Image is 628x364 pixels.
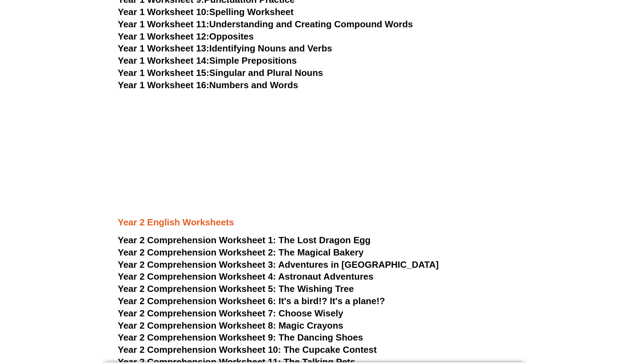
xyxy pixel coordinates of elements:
iframe: Advertisement [118,92,510,193]
span: Year 1 Worksheet 11: [118,19,209,29]
a: Year 1 Worksheet 16:Numbers and Words [118,80,298,90]
a: Year 1 Worksheet 10:Spelling Worksheet [118,7,294,17]
span: Year 2 Comprehension Worksheet 7: [118,308,276,318]
a: Year 2 Comprehension Worksheet 3: Adventures in [GEOGRAPHIC_DATA] [118,259,439,270]
span: Year 1 Worksheet 12: [118,31,209,42]
span: Year 2 Comprehension Worksheet 2: [118,247,276,258]
a: Year 1 Worksheet 15:Singular and Plural Nouns [118,68,323,78]
span: Year 2 Comprehension Worksheet 3: [118,259,276,270]
span: Year 2 Comprehension Worksheet 1: [118,235,276,245]
a: Year 2 Comprehension Worksheet 10: The Cupcake Contest [118,344,377,355]
span: Year 1 Worksheet 13: [118,43,209,54]
span: The Wishing Tree [279,283,354,294]
span: Choose Wisely [279,308,343,318]
span: Year 1 Worksheet 10: [118,7,209,17]
h3: Year 2 English Worksheets [118,193,510,229]
span: Year 1 Worksheet 15: [118,68,209,78]
a: Year 2 Comprehension Worksheet 1: The Lost Dragon Egg [118,235,370,245]
a: Year 2 Comprehension Worksheet 9: The Dancing Shoes [118,332,363,343]
a: Year 2 Comprehension Worksheet 6: It's a bird!? It's a plane!? [118,296,385,306]
span: Year 1 Worksheet 14: [118,55,209,66]
a: Year 2 Comprehension Worksheet 7: Choose Wisely [118,308,343,318]
a: Year 2 Comprehension Worksheet 4: Astronaut Adventures [118,271,374,282]
span: The Magical Bakery [279,247,364,258]
a: Year 1 Worksheet 14:Simple Prepositions [118,55,297,66]
a: Year 2 Comprehension Worksheet 5: The Wishing Tree [118,283,354,294]
span: Astronaut Adventures [278,271,374,282]
span: Year 2 Comprehension Worksheet 4: [118,271,276,282]
span: The Lost Dragon Egg [279,235,371,245]
a: Year 1 Worksheet 13:Identifying Nouns and Verbs [118,43,332,54]
span: Adventures in [GEOGRAPHIC_DATA] [278,259,439,270]
a: Year 1 Worksheet 12:Opposites [118,31,254,42]
iframe: Chat Widget [593,330,628,364]
a: Year 2 Comprehension Worksheet 8: Magic Crayons [118,320,343,331]
a: Year 2 Comprehension Worksheet 2: The Magical Bakery [118,247,363,258]
span: Year 1 Worksheet 16: [118,80,209,90]
a: Year 1 Worksheet 11:Understanding and Creating Compound Words [118,19,413,29]
span: Year 2 Comprehension Worksheet 5: [118,283,276,294]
